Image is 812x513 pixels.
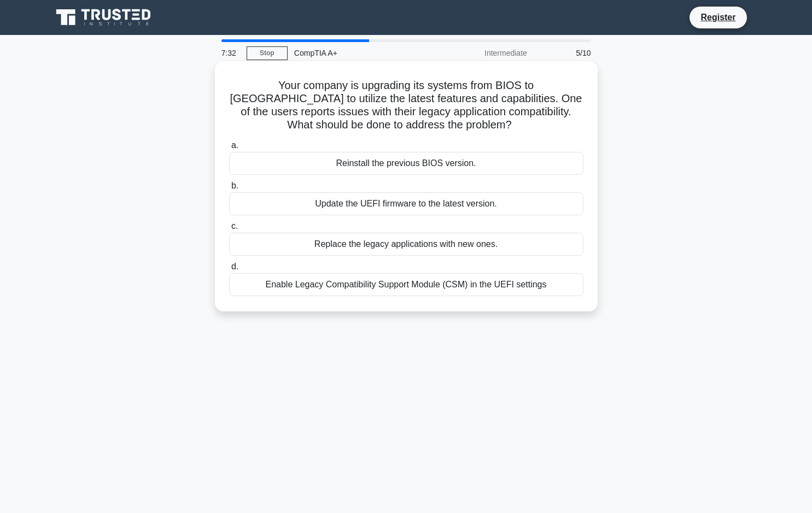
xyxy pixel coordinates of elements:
a: Stop [247,46,288,60]
div: Intermediate [438,42,534,64]
div: CompTIA A+ [288,42,438,64]
div: Enable Legacy Compatibility Support Module (CSM) in the UEFI settings [229,273,583,296]
span: d. [231,262,238,271]
span: a. [231,140,238,150]
span: b. [231,181,238,190]
a: Register [694,10,742,24]
div: Update the UEFI firmware to the latest version. [229,192,583,215]
h5: Your company is upgrading its systems from BIOS to [GEOGRAPHIC_DATA] to utilize the latest featur... [228,79,585,132]
div: Replace the legacy applications with new ones. [229,233,583,256]
div: Reinstall the previous BIOS version. [229,152,583,175]
div: 7:32 [215,42,247,64]
span: c. [231,221,238,231]
div: 5/10 [534,42,598,64]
